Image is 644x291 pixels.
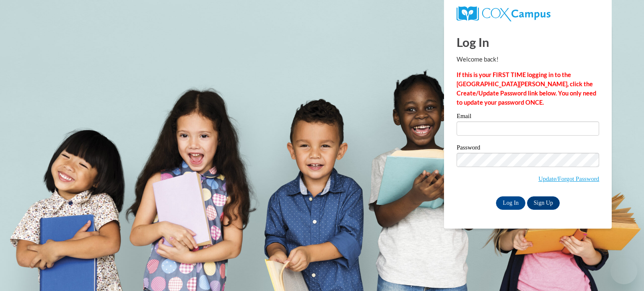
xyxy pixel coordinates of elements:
[457,113,599,121] label: Email
[457,144,599,153] label: Password
[457,6,599,21] a: COX Campus
[538,175,599,182] a: Update/Forgot Password
[457,33,599,51] h1: Log In
[610,258,637,284] iframe: Button to launch messaging window
[496,196,525,210] input: Log In
[527,196,560,210] a: Sign Up
[457,55,599,64] p: Welcome back!
[457,6,551,21] img: COX Campus
[457,71,596,106] strong: If this is your FIRST TIME logging in to the [GEOGRAPHIC_DATA][PERSON_NAME], click the Create/Upd...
